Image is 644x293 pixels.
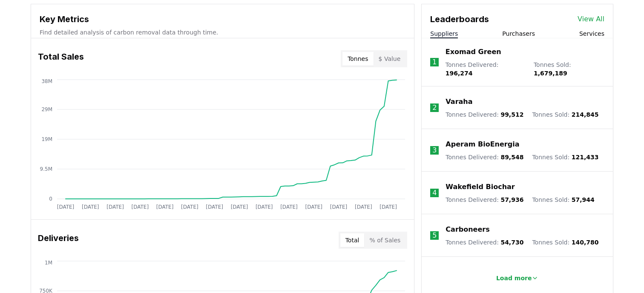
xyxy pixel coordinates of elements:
tspan: 29M [41,106,52,112]
button: % of Sales [364,233,405,247]
p: Tonnes Sold : [534,60,604,78]
a: Wakefield Biochar [446,182,515,192]
p: 4 [432,188,437,198]
span: 99,512 [500,111,523,118]
p: Tonnes Delivered : [446,195,523,204]
h3: Leaderboards [430,13,489,26]
button: $ Value [374,52,406,66]
p: 2 [432,103,437,113]
span: 54,730 [500,239,523,246]
button: Tonnes [342,52,373,66]
tspan: [DATE] [379,204,397,210]
span: 121,433 [572,154,599,161]
button: Suppliers [430,29,458,38]
h3: Deliveries [38,232,79,249]
button: Load more [489,270,546,287]
tspan: [DATE] [156,204,174,210]
h3: Total Sales [38,50,84,67]
p: 1 [432,57,437,67]
tspan: [DATE] [57,204,75,210]
tspan: [DATE] [256,204,273,210]
button: Services [579,29,604,38]
p: 5 [432,230,437,241]
p: Tonnes Sold : [532,153,598,161]
a: View All [578,14,604,24]
tspan: 38M [41,78,52,84]
span: 140,780 [572,239,599,246]
tspan: 19M [41,136,52,142]
p: 3 [432,145,437,155]
tspan: [DATE] [106,204,124,210]
p: Find detailed analysis of carbon removal data through time. [40,28,405,37]
p: Tonnes Delivered : [446,153,523,161]
a: Carboneers [446,224,489,235]
p: Tonnes Delivered : [446,110,523,119]
tspan: 0 [49,196,52,202]
p: Tonnes Sold : [532,238,598,247]
tspan: [DATE] [231,204,248,210]
button: Total [340,233,365,247]
tspan: [DATE] [330,204,348,210]
span: 196,274 [446,70,473,77]
tspan: [DATE] [206,204,223,210]
tspan: [DATE] [132,204,149,210]
a: Aperam BioEnergia [446,139,519,149]
a: Varaha [446,97,472,107]
tspan: [DATE] [181,204,198,210]
tspan: 9.5M [40,166,52,172]
tspan: [DATE] [305,204,322,210]
span: 1,679,189 [534,70,567,77]
span: 89,548 [500,154,523,161]
span: 57,936 [500,196,523,203]
tspan: [DATE] [280,204,298,210]
p: Load more [496,274,532,282]
a: Exomad Green [446,47,501,57]
tspan: 1M [45,260,52,266]
p: Tonnes Sold : [532,110,598,119]
button: Purchasers [502,29,535,38]
tspan: [DATE] [355,204,372,210]
span: 214,845 [572,111,599,118]
h3: Key Metrics [40,13,405,26]
p: Tonnes Sold : [532,195,594,204]
span: 57,944 [572,196,595,203]
p: Tonnes Delivered : [446,60,525,78]
p: Tonnes Delivered : [446,238,523,247]
tspan: [DATE] [82,204,99,210]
